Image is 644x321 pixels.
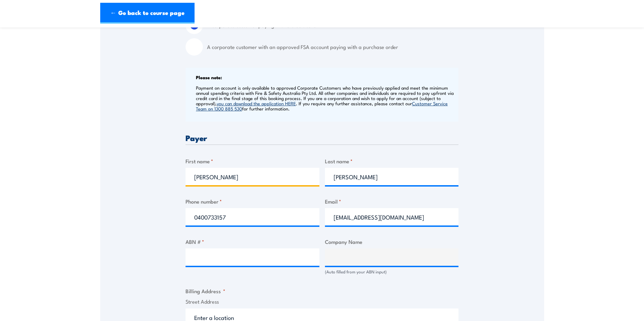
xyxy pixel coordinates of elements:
[186,298,458,306] label: Street Address
[217,100,296,106] a: you can download the application HERE
[196,100,448,112] a: Customer Service Team on 1300 885 530
[207,38,458,56] label: A corporate customer with an approved FSA account paying with a purchase order
[196,74,222,81] b: Please note:
[186,197,319,205] label: Phone number
[196,85,457,111] p: Payment on account is only available to approved Corporate Customers who have previously applied ...
[325,157,459,165] label: Last name
[186,238,319,246] label: ABN #
[100,3,195,24] a: ← Go back to course page
[325,197,459,205] label: Email
[186,287,225,295] legend: Billing Address
[325,238,459,246] label: Company Name
[186,157,319,165] label: First name
[325,269,459,275] div: (Auto filled from your ABN input)
[186,134,458,142] h3: Payer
